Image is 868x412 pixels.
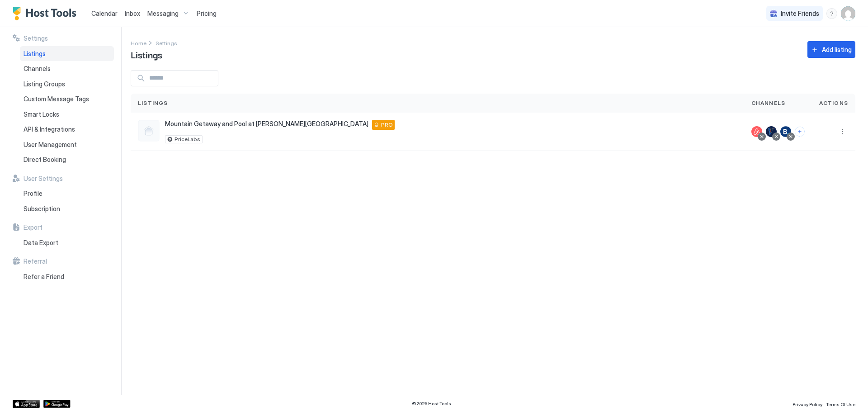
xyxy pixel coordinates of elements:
span: PRO [381,121,393,129]
span: Refer a Friend [24,273,64,281]
div: menu [837,126,848,137]
div: User profile [841,6,855,21]
span: Terms Of Use [826,402,855,407]
span: User Settings [24,175,63,183]
span: Direct Booking [24,156,66,164]
span: Profile [24,189,42,198]
button: Connect channels [795,127,805,137]
span: Home [131,40,146,47]
a: Listing Groups [20,76,114,92]
span: Channels [24,65,51,73]
span: Smart Locks [24,110,59,118]
a: Inbox [125,9,140,18]
input: Input Field [146,71,218,86]
a: Subscription [20,201,114,217]
span: Listings [24,50,46,58]
span: Privacy Policy [793,402,822,407]
div: Add listing [822,45,852,54]
a: Listings [20,46,114,62]
a: User Management [20,137,114,152]
span: Subscription [24,205,60,213]
span: Settings [156,40,177,47]
a: API & Integrations [20,122,114,137]
span: Actions [819,99,848,107]
div: Breadcrumb [131,38,146,47]
span: Data Export [24,239,58,247]
span: Invite Friends [781,9,819,18]
div: Breadcrumb [156,38,177,47]
span: Listings [131,47,162,61]
a: Data Export [20,235,114,251]
span: Pricing [197,9,217,18]
a: Host Tools Logo [13,7,80,20]
a: Profile [20,186,114,201]
span: Settings [24,34,48,43]
span: API & Integrations [24,125,75,133]
a: Smart Locks [20,107,114,122]
a: App Store [13,400,40,408]
span: Export [24,223,42,232]
span: Listing Groups [24,80,65,88]
a: Refer a Friend [20,269,114,284]
a: Terms Of Use [826,399,855,408]
span: Mountain Getaway and Pool at [PERSON_NAME][GEOGRAPHIC_DATA] [165,120,368,128]
div: menu [826,8,837,19]
span: Channels [751,99,786,107]
a: Google Play Store [43,400,71,408]
span: © 2025 Host Tools [412,401,451,407]
button: More options [837,126,848,137]
a: Custom Message Tags [20,91,114,107]
a: Home [131,38,146,47]
span: Referral [24,257,47,265]
span: Calendar [91,9,118,17]
a: Channels [20,61,114,76]
span: Inbox [125,9,140,17]
span: Listings [138,99,168,107]
a: Direct Booking [20,152,114,167]
span: User Management [24,141,77,149]
span: Messaging [147,9,179,18]
a: Calendar [91,9,118,18]
button: Add listing [807,41,855,58]
span: Custom Message Tags [24,95,89,103]
a: Settings [156,38,177,47]
a: Privacy Policy [793,399,822,408]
